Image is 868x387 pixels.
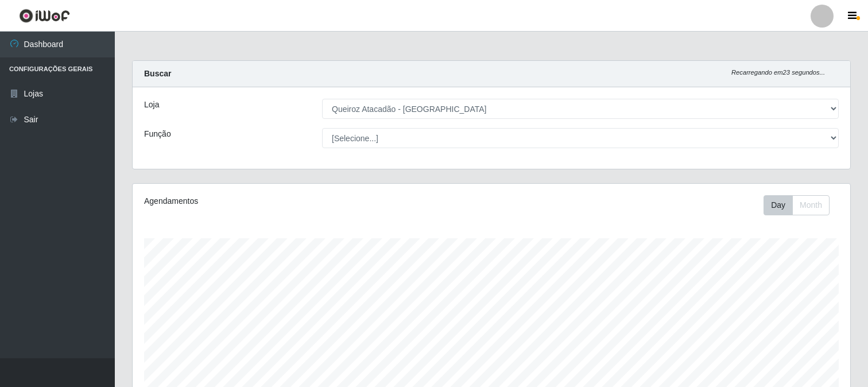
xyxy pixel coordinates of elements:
label: Função [144,128,171,140]
button: Day [764,195,793,215]
img: CoreUI Logo [19,9,70,23]
div: First group [764,195,830,215]
div: Toolbar with button groups [764,195,839,215]
i: Recarregando em 23 segundos... [731,69,825,76]
label: Loja [144,99,159,111]
button: Month [792,195,830,215]
div: Agendamentos [144,195,424,207]
strong: Buscar [144,69,171,78]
